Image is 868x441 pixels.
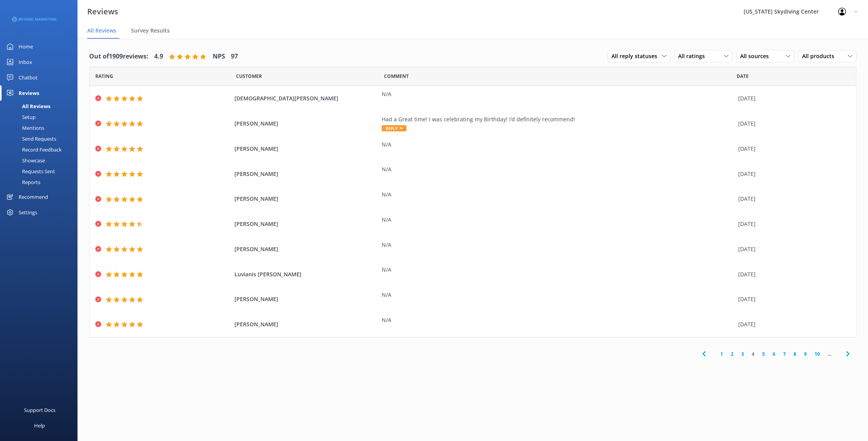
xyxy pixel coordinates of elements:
div: Recommend [19,189,48,205]
span: [PERSON_NAME] [234,119,377,128]
div: [DATE] [738,119,846,128]
div: Showcase [5,155,45,166]
div: [DATE] [738,145,846,153]
img: 3-1676954853.png [12,13,56,26]
div: Settings [19,205,37,220]
h3: Reviews [87,5,118,18]
a: Setup [5,112,77,122]
a: Reports [5,177,77,188]
div: [DATE] [738,270,846,279]
span: [PERSON_NAME] [234,195,377,203]
div: N/A [382,190,734,199]
div: N/A [382,90,734,98]
h4: Out of 1909 reviews: [89,52,148,62]
div: Send Requests [5,133,56,144]
div: N/A [382,291,734,299]
span: [PERSON_NAME] [234,245,377,253]
h4: 97 [231,52,238,62]
div: Record Feedback [5,144,62,155]
span: [PERSON_NAME] [234,320,377,329]
span: All sources [740,52,773,60]
span: Date [737,72,749,80]
div: Home [19,39,33,54]
div: N/A [382,165,734,174]
div: [DATE] [738,220,846,228]
div: Had a Great time! I was celebrating my Birthday! I’d definitely recommend! [382,115,734,124]
a: 8 [790,350,800,358]
a: All Reviews [5,101,77,112]
span: All products [802,52,839,60]
div: N/A [382,215,734,224]
a: 7 [779,350,790,358]
span: All Reviews [87,27,116,34]
a: 10 [811,350,824,358]
span: Question [384,72,409,80]
span: Luvianis [PERSON_NAME] [234,270,377,279]
div: Requests Sent [5,166,55,177]
div: [DATE] [738,170,846,178]
div: Reviews [19,85,39,101]
span: [PERSON_NAME] [234,145,377,153]
span: ... [824,350,835,358]
div: N/A [382,241,734,249]
div: Inbox [19,54,32,70]
a: 6 [769,350,779,358]
a: Send Requests [5,133,77,144]
h4: 4.9 [154,52,163,62]
div: [DATE] [738,320,846,329]
h4: NPS [213,52,225,62]
div: [DATE] [738,195,846,203]
span: Date [95,72,113,80]
a: Record Feedback [5,144,77,155]
div: [DATE] [738,295,846,303]
a: 2 [727,350,737,358]
div: [DATE] [738,245,846,253]
div: All Reviews [5,101,50,112]
div: N/A [382,265,734,274]
div: N/A [382,316,734,324]
span: All reply statuses [611,52,662,60]
span: Survey Results [131,27,170,34]
span: Date [236,72,262,80]
a: 4 [748,350,758,358]
span: All ratings [678,52,710,60]
div: Support Docs [24,402,55,418]
a: 3 [737,350,748,358]
span: [DEMOGRAPHIC_DATA][PERSON_NAME] [234,94,377,103]
a: Mentions [5,122,77,133]
a: 1 [716,350,727,358]
span: [PERSON_NAME] [234,170,377,178]
span: [PERSON_NAME] [234,295,377,303]
span: Reply [382,125,406,131]
div: Help [34,418,45,433]
a: Showcase [5,155,77,166]
div: [DATE] [738,94,846,103]
a: 5 [758,350,769,358]
div: Mentions [5,122,44,133]
span: [PERSON_NAME] [234,220,377,228]
div: Chatbot [19,70,38,85]
a: Requests Sent [5,166,77,177]
div: Setup [5,112,36,122]
div: N/A [382,140,734,149]
div: Reports [5,177,40,188]
a: 9 [800,350,811,358]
